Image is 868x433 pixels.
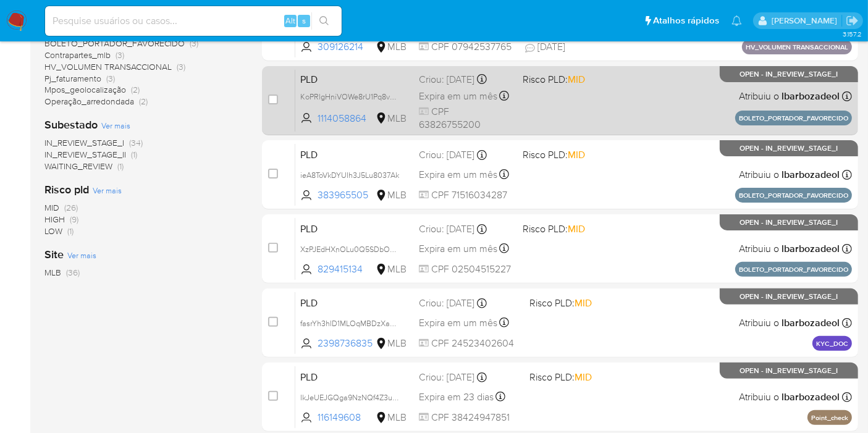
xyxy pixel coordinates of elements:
a: Sair [846,14,859,27]
p: lucas.barboza@mercadolivre.com [772,15,841,27]
a: Notificações [731,15,742,26]
span: Atalhos rápidos [653,14,719,27]
span: Alt [285,15,295,27]
input: Pesquise usuários ou casos... [45,13,342,29]
span: 3.157.2 [843,29,862,39]
span: s [302,15,306,27]
button: search-icon [311,12,337,30]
